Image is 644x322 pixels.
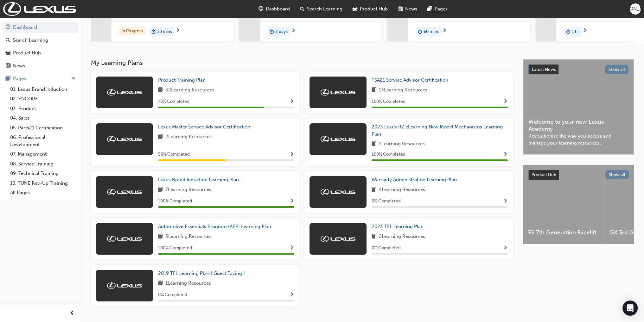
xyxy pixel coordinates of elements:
span: news-icon [6,63,10,69]
span: book-icon [158,86,163,94]
button: Show Progress [503,151,508,158]
span: Product Training Plan [158,77,206,83]
span: News [405,5,417,13]
div: Product Hub [13,49,41,57]
span: book-icon [372,186,376,194]
img: Trak [107,282,142,289]
span: next-icon [291,28,296,34]
span: ES 7th Generation Facelift [528,229,599,236]
button: Show all [605,170,629,179]
a: Product Hub [3,47,78,59]
a: News [3,60,78,72]
span: 1 Learning Resources [165,280,211,288]
button: Pages [3,73,78,84]
span: Warranty Administration Learning Plan [372,177,457,183]
span: prev-icon [70,309,74,317]
img: Trak [321,136,355,142]
span: Welcome to your new Lexus Academy [528,118,628,133]
span: 100 % Completed [158,245,192,252]
span: guage-icon [258,5,263,13]
span: 1 hr [572,28,579,35]
span: 32 Learning Resources [165,86,214,94]
a: Automotive Essentials Program (AEP) Learning Plan [158,223,274,230]
span: next-icon [583,28,587,34]
span: Show Progress [290,292,294,298]
div: Search Learning [13,37,48,44]
span: book-icon [158,233,163,241]
span: book-icon [158,133,163,141]
a: car-iconProduct Hub [348,3,393,15]
a: Product HubShow all [528,170,629,180]
a: Lexus Brand Induction Learning Plan [158,176,241,183]
a: 04. Sales [8,113,78,123]
span: car-icon [353,5,357,13]
span: Lexus Brand Induction Learning Plan [158,177,239,183]
span: 0 % Completed [372,198,401,205]
div: News [13,62,25,70]
span: 0 % Completed [158,291,187,299]
span: 3 Learning Resources [165,233,212,241]
span: 2019 TFL Learning Plan ( Guest Facing ) [158,270,245,276]
span: car-icon [6,50,10,56]
span: duration-icon [151,28,156,36]
button: Show Progress [290,98,294,106]
span: 13 Learning Resources [379,86,427,94]
span: Automotive Essentials Program (AEP) Learning Plan [158,224,271,229]
span: 100 % Completed [372,98,405,105]
a: All Pages [8,188,78,198]
span: Pages [435,5,448,13]
img: Trak [107,236,142,242]
img: Trak [321,189,355,195]
a: 07. Management [8,149,78,159]
a: 08. Service Training [8,159,78,169]
span: 2 Learning Resources [165,133,212,141]
a: Dashboard [3,22,78,33]
span: Dashboard [266,5,290,13]
a: Trak [3,2,76,16]
span: book-icon [372,140,376,148]
span: Show Progress [290,152,294,158]
span: up-icon [71,75,76,83]
img: Trak [321,89,355,96]
span: Search Learning [307,5,342,13]
span: 10 mins [157,28,172,35]
span: next-icon [442,28,447,34]
a: 01. Lexus Brand Induction [8,84,78,94]
button: DashboardSearch LearningProduct HubNews [3,20,78,73]
a: TSA21 Service Advisor Certification [372,77,451,84]
span: pages-icon [427,5,432,13]
span: Show Progress [290,199,294,204]
span: TSA21 Service Advisor Certification [372,77,448,83]
span: 2 days [275,28,288,35]
h3: My Learning Plans [91,59,513,66]
img: Trak [321,236,355,242]
span: search-icon [300,5,304,13]
a: Search Learning [3,34,78,46]
a: 02. ENCORE [8,94,78,104]
a: news-iconNews [393,3,422,15]
span: duration-icon [418,28,422,36]
a: Product Training Plan [158,77,208,84]
a: 05. Parts21 Certification [8,123,78,133]
button: Show Progress [290,291,294,299]
span: Latest News [532,67,556,72]
span: guage-icon [6,25,10,30]
span: 60 mins [424,28,439,35]
span: pages-icon [6,76,10,82]
a: pages-iconPages [422,3,453,15]
span: 7 Learning Resources [165,186,211,194]
span: 5 Learning Resources [379,140,425,148]
span: Show Progress [503,199,508,204]
span: 2023 Lexus RZ eLearning New Model Mechanisms Learning Plan [372,124,503,137]
img: Trak [107,89,142,96]
span: book-icon [158,186,163,194]
a: Warranty Administration Learning Plan [372,176,459,183]
button: Show Progress [290,244,294,252]
span: 50 % Completed [158,151,190,158]
a: Latest NewsShow all [528,65,628,75]
span: Product Hub [360,5,388,13]
span: news-icon [398,5,403,13]
span: 2 Learning Resources [379,233,425,241]
span: Show Progress [503,99,508,105]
